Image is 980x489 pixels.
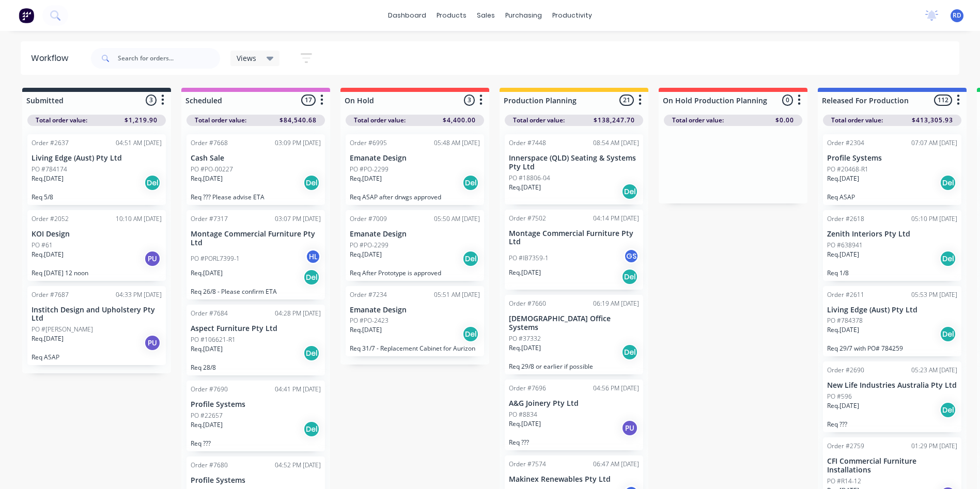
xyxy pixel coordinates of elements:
span: $4,400.00 [443,116,476,125]
div: Order #700905:50 AM [DATE]Emanate DesignPO #PO-2299Req.[DATE]DelReq After Prototype is approved [346,210,484,281]
p: Req. [DATE] [509,343,541,353]
div: 05:51 AM [DATE] [434,290,480,299]
span: Total order value: [354,116,406,125]
div: Order #7684 [191,309,228,318]
div: Order #766803:09 PM [DATE]Cash SalePO #PO-00227Req.[DATE]DelReq ??? Please advise ETA [186,134,325,205]
p: PO #784174 [32,165,67,174]
p: Req [DATE] 12 noon [32,269,162,277]
div: Order #7448 [509,138,546,148]
div: 04:41 PM [DATE] [275,385,321,394]
div: PU [621,420,638,436]
div: Order #768704:33 PM [DATE]Institch Design and Upholstery Pty LtdPO #[PERSON_NAME]Req.[DATE]PUReq ... [27,286,166,366]
p: Req 29/7 with PO# 784259 [827,344,957,352]
div: 05:48 AM [DATE] [434,138,480,148]
div: Order #7502 [509,214,546,223]
p: Req. [DATE] [350,174,382,183]
div: Order #7687 [32,290,69,299]
p: Req 26/8 - Please confirm ETA [191,288,321,295]
div: Order #766006:19 AM [DATE][DEMOGRAPHIC_DATA] Office SystemsPO #37332Req.[DATE]DelReq 29/8 or earl... [505,295,643,374]
div: 05:50 AM [DATE] [434,214,480,224]
span: Total order value: [195,116,246,125]
p: PO #20468-R1 [827,165,868,174]
div: 04:33 PM [DATE] [116,290,162,299]
div: PU [144,250,161,267]
div: Order #723405:51 AM [DATE]Emanate DesignPO #PO-2423Req.[DATE]DelReq 31/7 - Replacement Cabinet fo... [346,286,484,357]
div: Del [940,175,956,191]
div: Del [940,326,956,342]
p: PO #638941 [827,241,863,250]
p: Req 31/7 - Replacement Cabinet for Aurizon [350,344,480,352]
div: Order #7574 [509,460,546,469]
div: Order #261805:10 PM [DATE]Zenith Interiors Pty LtdPO #638941Req.[DATE]DelReq 1/8 [823,210,961,281]
div: Del [144,175,161,191]
div: 10:10 AM [DATE] [116,214,162,224]
p: PO #61 [32,241,53,250]
span: Views [237,53,256,64]
div: Order #2304 [827,138,864,148]
p: PO #596 [827,392,852,401]
p: PO #8834 [509,410,537,419]
div: 06:19 AM [DATE] [593,299,639,308]
p: PO #PORL7399-1 [191,254,240,263]
div: products [431,8,472,23]
div: Order #699505:48 AM [DATE]Emanate DesignPO #PO-2299Req.[DATE]DelReq ASAP after drwgs approved [346,134,484,205]
div: Order #205210:10 AM [DATE]KOI DesignPO #61Req.[DATE]PUReq [DATE] 12 noon [27,210,166,281]
div: 01:29 PM [DATE] [911,441,957,451]
div: Order #7234 [350,290,387,299]
div: Order #7317 [191,214,228,224]
p: Req. [DATE] [509,268,541,277]
span: $138,247.70 [594,116,635,125]
p: Makinex Renewables Pty Ltd [509,475,639,484]
div: Order #744808:54 AM [DATE]Innerspace (QLD) Seating & Systems Pty LtdPO #18806-04Req.[DATE]Del [505,134,643,204]
span: Total order value: [672,116,724,125]
span: $1,219.90 [125,116,158,125]
div: Order #769004:41 PM [DATE]Profile SystemsPO #22657Req.[DATE]DelReq ??? [186,381,325,451]
p: Req 28/8 [191,364,321,371]
a: dashboard [383,8,431,23]
p: Emanate Design [350,306,480,314]
div: Order #2637 [32,138,69,148]
div: Order #2618 [827,214,864,224]
span: Total order value: [513,116,565,125]
p: PO #IB7359-1 [509,254,549,263]
p: Req. [DATE] [827,250,859,259]
p: PO #784378 [827,316,863,325]
div: 03:09 PM [DATE] [275,138,321,148]
div: Del [303,421,320,437]
div: HL [305,249,321,264]
div: Order #6995 [350,138,387,148]
p: PO #22657 [191,411,223,420]
p: Req ASAP after drwgs approved [350,193,480,201]
p: PO #PO-2423 [350,316,388,325]
span: $84,540.68 [279,116,317,125]
div: Order #750204:14 PM [DATE]Montage Commercial Furniture Pty LtdPO #IB7359-1GSReq.[DATE]Del [505,210,643,290]
div: Del [621,183,638,200]
p: KOI Design [32,230,162,239]
p: A&G Joinery Pty Ltd [509,399,639,408]
p: Req. [DATE] [191,174,223,183]
p: Req ??? [509,438,639,446]
div: 06:47 AM [DATE] [593,460,639,469]
p: Emanate Design [350,230,480,239]
p: PO #PO-00227 [191,165,233,174]
div: Order #731703:07 PM [DATE]Montage Commercial Furniture Pty LtdPO #PORL7399-1HLReq.[DATE]DelReq 26... [186,210,325,300]
div: Del [462,250,479,267]
div: Order #7668 [191,138,228,148]
span: Total order value: [831,116,883,125]
div: 05:53 PM [DATE] [911,290,957,299]
p: Req. [DATE] [32,250,64,259]
div: Order #7696 [509,384,546,393]
p: Req. [DATE] [191,269,223,278]
p: Innerspace (QLD) Seating & Systems Pty Ltd [509,154,639,171]
div: 05:23 AM [DATE] [911,366,957,375]
p: PO #R14-12 [827,477,861,486]
span: $0.00 [775,116,794,125]
div: 03:07 PM [DATE] [275,214,321,224]
div: 07:07 AM [DATE] [911,138,957,148]
p: Req ??? [191,439,321,447]
p: Req. [DATE] [191,420,223,430]
div: Workflow [31,52,73,65]
div: Order #2052 [32,214,69,224]
p: Aspect Furniture Pty Ltd [191,324,321,333]
p: Req. [DATE] [32,334,64,343]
